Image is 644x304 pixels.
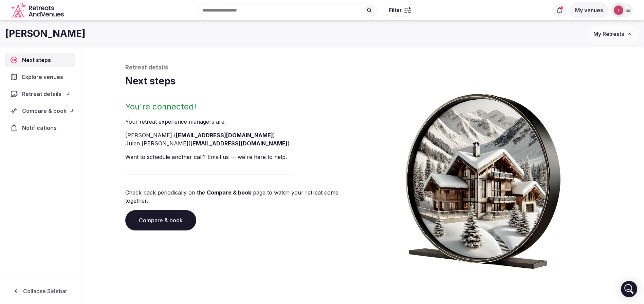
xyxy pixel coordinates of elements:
span: Compare & book [22,107,67,115]
span: My Retreats [593,31,624,37]
h2: You're connected! [125,101,360,112]
a: Compare & book [125,210,196,230]
a: Explore venues [5,70,75,84]
h1: Next steps [125,75,601,88]
li: Julen [PERSON_NAME] ( ) [125,139,360,147]
a: [EMAIL_ADDRESS][DOMAIN_NAME] [176,132,273,139]
span: Notifications [22,124,59,132]
p: Your retreat experience manager s are : [125,118,360,126]
button: Collapse Sidebar [5,284,75,299]
button: My venues [569,2,609,18]
span: Collapse Sidebar [23,288,67,295]
h1: [PERSON_NAME] [5,27,86,40]
div: Open Intercom Messenger [621,281,637,297]
span: Retreat details [22,90,61,98]
span: Filter [389,7,402,14]
li: [PERSON_NAME] ( ) [125,131,360,139]
a: Next steps [5,53,75,67]
span: Explore venues [22,73,66,81]
p: Retreat details [125,64,601,72]
svg: Retreats and Venues company logo [11,3,65,18]
a: My venues [569,7,609,14]
a: Visit the homepage [11,3,65,18]
a: Notifications [5,121,75,135]
a: [EMAIL_ADDRESS][DOMAIN_NAME] [190,140,288,147]
p: Check back periodically on the page to watch your retreat come together. [125,188,360,205]
a: Compare & book [207,189,251,196]
img: Thiago Martins [614,5,623,15]
img: Winter chalet retreat in picture frame [393,88,573,269]
span: Next steps [22,56,54,64]
button: My Retreats [587,25,639,42]
button: Filter [385,4,416,17]
p: Want to schedule another call? Email us — we're here to help. [125,153,360,161]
